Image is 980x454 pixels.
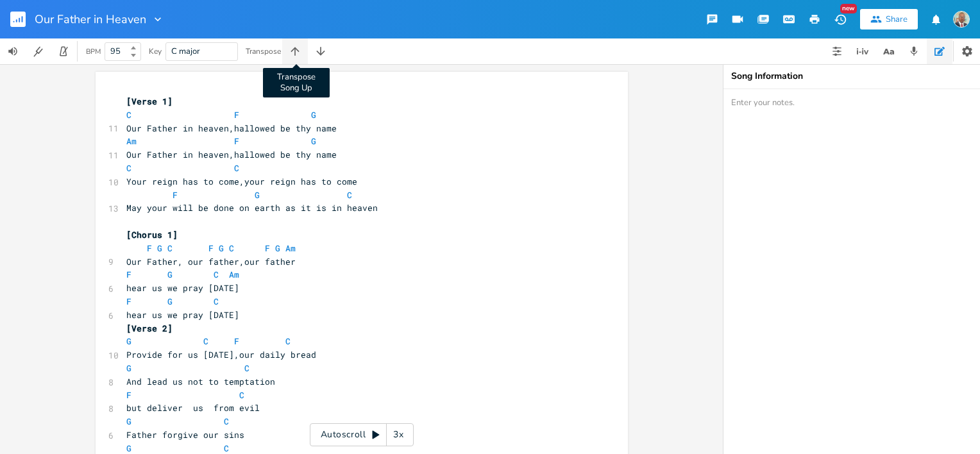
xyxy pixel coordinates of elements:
[265,242,270,254] span: F
[214,296,219,307] span: C
[126,202,378,214] span: May your will be done on earth as it is in heaven
[167,242,173,254] span: C
[126,402,260,414] span: but deliver us from evil
[860,9,918,29] button: Share
[157,242,162,254] span: G
[126,416,131,427] span: G
[731,72,972,81] div: Song Information
[126,442,131,454] span: G
[285,242,296,254] span: Am
[126,376,275,387] span: And lead us not to temptation
[310,423,414,446] div: Autoscroll
[86,48,101,55] div: BPM
[275,242,280,254] span: G
[234,109,239,121] span: F
[126,109,131,121] span: C
[126,96,173,107] span: [Verse 1]
[147,242,152,254] span: F
[224,442,229,454] span: C
[126,269,131,280] span: F
[126,282,239,294] span: hear us we pray [DATE]
[126,296,131,307] span: F
[311,135,316,147] span: G
[126,335,131,347] span: G
[347,189,352,201] span: C
[173,189,178,201] span: F
[167,296,173,307] span: G
[126,429,244,441] span: Father forgive our sins
[126,135,137,147] span: Am
[126,362,131,374] span: G
[35,13,146,25] span: Our Father in Heaven
[126,229,178,240] span: [Chorus 1]
[234,135,239,147] span: F
[126,389,131,401] span: F
[387,423,410,446] div: 3x
[311,109,316,121] span: G
[126,149,337,160] span: Our Father in heaven,hallowed be thy name
[239,389,244,401] span: C
[285,335,291,347] span: C
[203,335,208,347] span: C
[224,416,229,427] span: C
[953,11,970,28] img: NODJIBEYE CHERUBIN
[827,8,853,31] button: New
[149,47,162,55] div: Key
[840,4,857,13] div: New
[208,242,214,254] span: F
[126,309,239,321] span: hear us we pray [DATE]
[167,269,173,280] span: G
[126,256,296,267] span: Our Father, our father,our father
[246,47,281,55] div: Transpose
[126,176,357,187] span: Your reign has to come,your reign has to come
[214,269,219,280] span: C
[244,362,249,374] span: C
[126,323,173,334] span: [Verse 2]
[126,162,131,174] span: C
[219,242,224,254] span: G
[255,189,260,201] span: G
[886,13,908,25] div: Share
[234,162,239,174] span: C
[126,122,337,134] span: Our Father in heaven,hallowed be thy name
[126,349,316,360] span: Provide for us [DATE],our daily bread
[229,269,239,280] span: Am
[229,242,234,254] span: C
[282,38,308,64] button: Transpose Song Up
[171,46,200,57] span: C major
[234,335,239,347] span: F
